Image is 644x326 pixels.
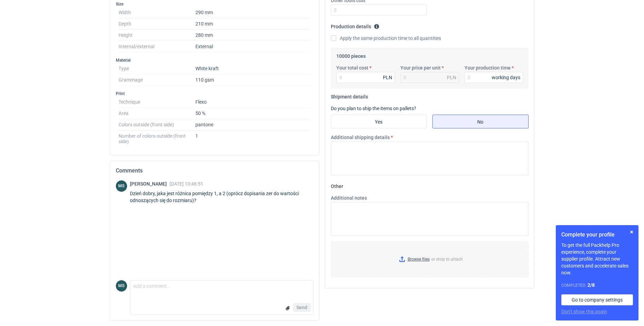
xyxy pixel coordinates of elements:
[119,30,195,41] dt: Height
[116,280,127,292] div: Michał Sokołowski
[119,119,195,130] dt: Colors outside (front side)
[331,194,367,201] label: Additional notes
[195,119,311,130] dd: pantone
[119,63,195,74] dt: Type
[130,190,314,204] div: Dzień dobry, jaka jest różnica pomiędzy 1, a 2 (oprócz dopisania zer do wartości odnoszących się ...
[432,115,529,128] label: No
[119,130,195,144] dt: Number of colors outside (front side)
[195,74,311,86] dd: 110 gsm
[336,51,366,59] legend: 10000 pieces
[119,108,195,119] dt: Area
[561,308,607,315] button: Don’t show this again
[627,228,636,236] button: Skip for now
[195,41,311,52] dd: External
[331,35,441,42] label: Apply the same production time to all quantities
[447,74,456,81] div: PLN
[119,18,195,30] dt: Depth
[119,7,195,18] dt: Width
[383,74,392,81] div: PLN
[170,181,203,187] span: [DATE] 10:46:51
[195,96,311,108] dd: Flexo
[119,41,195,52] dt: Internal/external
[130,181,170,187] span: [PERSON_NAME]
[561,294,633,305] a: Go to company settings
[116,1,314,7] h3: Size
[331,134,390,141] label: Additional shipping details
[336,72,395,83] input: 0
[116,180,127,192] div: Michał Sokołowski
[561,282,633,289] div: Completed:
[331,115,427,128] label: Yes
[195,18,311,30] dd: 210 mm
[331,21,379,29] legend: Production details
[293,303,310,312] button: Send
[587,282,595,288] strong: 2 / 8
[116,180,127,192] figcaption: MS
[116,57,314,63] h3: Material
[116,91,314,96] h3: Print
[195,108,311,119] dd: 50 %
[331,106,416,111] label: Do you plan to ship the items on pallets?
[195,7,311,18] dd: 290 mm
[561,231,633,239] h1: Complete your profile
[464,72,523,83] input: 0
[195,130,311,144] dd: 1
[296,305,307,310] span: Send
[464,64,511,71] label: Your production time
[331,91,368,99] legend: Shipment details
[116,167,314,175] h2: Comments
[331,181,343,189] legend: Other
[119,96,195,108] dt: Technique
[116,280,127,292] figcaption: MS
[119,74,195,86] dt: Grammage
[561,242,633,276] p: To get the full Packhelp Pro experience, complete your supplier profile. Attract new customers an...
[195,30,311,41] dd: 280 mm
[492,74,520,81] div: working days
[331,242,528,277] label: or drop to attach
[336,64,368,71] label: Your total cost
[400,64,441,71] label: Your price per unit
[195,63,311,74] dd: White kraft
[331,4,427,15] input: 0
